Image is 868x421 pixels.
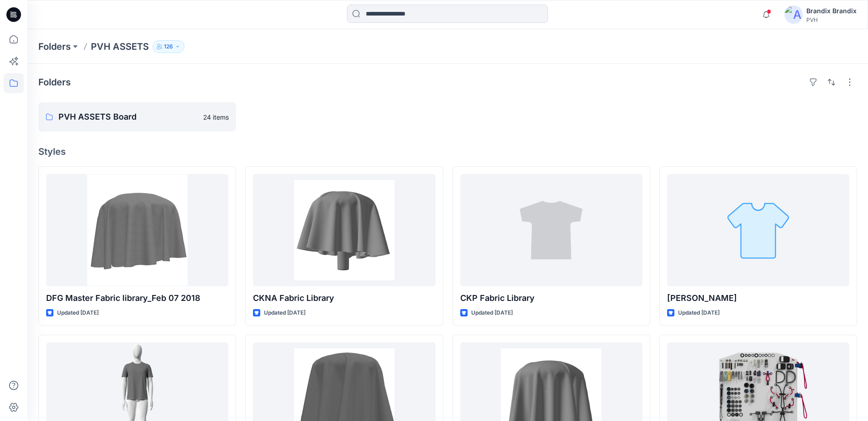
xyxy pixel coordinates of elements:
[203,112,229,122] p: 24 items
[38,102,236,132] a: PVH ASSETS Board24 items
[58,111,198,123] p: PVH ASSETS Board
[806,16,857,23] div: PVH
[153,40,184,53] button: 126
[38,40,71,53] a: Folders
[253,292,435,305] p: CKNA Fabric Library
[784,5,803,24] img: avatar
[38,77,71,88] h4: Folders
[91,40,149,53] p: PVH ASSETS
[253,174,435,286] a: CKNA Fabric Library
[678,308,720,318] p: Updated [DATE]
[46,292,228,305] p: DFG Master Fabric library_Feb 07 2018
[667,292,849,305] p: [PERSON_NAME]
[264,308,305,318] p: Updated [DATE]
[667,174,849,286] a: Tommy Trim
[460,292,642,305] p: CKP Fabric Library
[38,146,857,157] h4: Styles
[164,42,173,52] p: 126
[806,5,857,16] div: Brandix Brandix
[46,174,228,286] a: DFG Master Fabric library_Feb 07 2018
[460,174,642,286] a: CKP Fabric Library
[471,308,513,318] p: Updated [DATE]
[57,308,99,318] p: Updated [DATE]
